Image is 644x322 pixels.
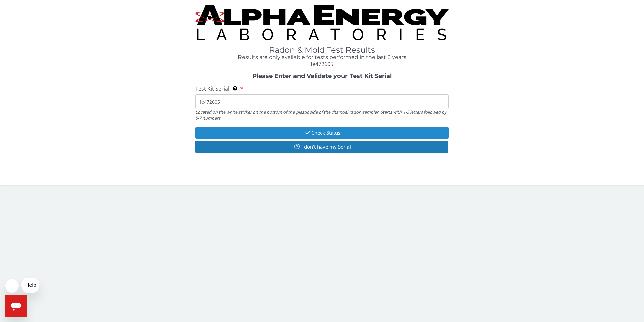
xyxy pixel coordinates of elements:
iframe: Close message [5,279,19,293]
span: Test Kit Serial [195,85,229,92]
iframe: Message from company [21,278,39,293]
button: Check Status [195,127,449,139]
strong: Please Enter and Validate your Test Kit Serial [252,72,392,80]
div: Located on the white sticker on the bottom of the plastic side of the charcoal radon sampler. Sta... [195,109,449,121]
span: fe472605 [311,60,333,68]
img: TightCrop.jpg [195,5,449,40]
h4: Results are only available for tests performed in the last 6 years [195,54,449,60]
h1: Radon & Mold Test Results [195,46,449,54]
button: I don't have my Serial [195,141,448,153]
iframe: Button to launch messaging window [5,295,27,317]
